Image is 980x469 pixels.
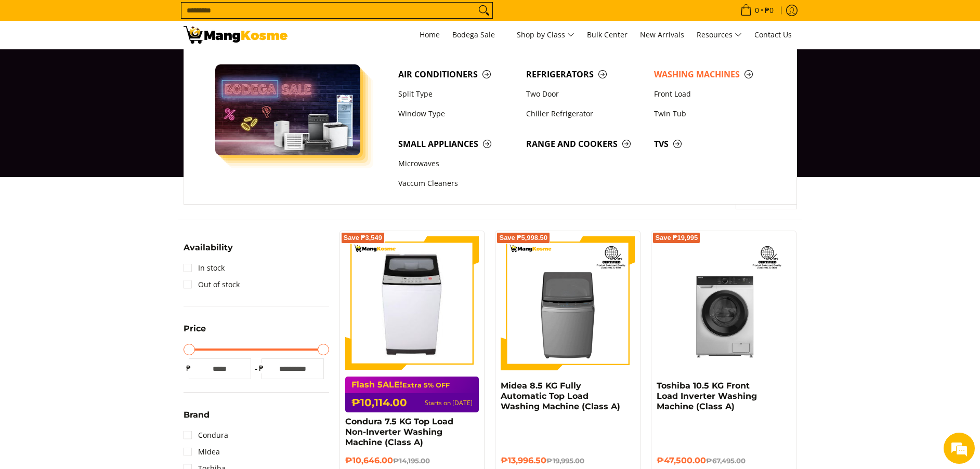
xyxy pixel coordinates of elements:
a: Refrigerators [521,64,649,84]
span: Bulk Center [587,30,628,39]
img: Toshiba 10.5 KG Front Load Inverter Washing Machine (Class A) [657,236,791,370]
span: Save ₱3,549 [344,235,383,241]
a: TVs [649,134,777,154]
a: Midea 8.5 KG Fully Automatic Top Load Washing Machine (Class A) [501,381,620,411]
a: Window Type [393,104,521,124]
img: condura-7.5kg-topload-non-inverter-washing-machine-class-c-full-view-mang-kosme [349,236,475,370]
summary: Open [184,244,233,260]
a: Split Type [393,84,521,104]
h6: ₱10,646.00 [345,455,479,466]
a: Contact Us [749,21,797,49]
img: Washing Machines l Mang Kosme: Home Appliances Warehouse Sale Partner [184,26,288,44]
summary: Open [184,411,210,427]
a: Resources [691,21,747,49]
img: Midea 8.5 KG Fully Automatic Top Load Washing Machine (Class A) [501,236,635,370]
a: Condura 7.5 KG Top Load Non-Inverter Washing Machine (Class A) [345,417,453,447]
span: Save ₱5,998.50 [499,235,547,241]
del: ₱14,195.00 [393,457,430,465]
span: • [737,5,777,16]
span: TVs [654,138,772,151]
a: Front Load [649,84,777,104]
img: Bodega Sale [215,64,361,155]
a: Midea [184,444,220,460]
a: Air Conditioners [393,64,521,84]
a: Small Appliances [393,134,521,154]
a: Home [414,21,445,49]
a: Bulk Center [582,21,633,49]
span: Contact Us [754,30,792,39]
span: Resources [697,29,742,42]
a: Twin Tub [649,104,777,124]
span: Shop by Class [517,29,574,42]
span: Refrigerators [526,68,644,81]
span: Small Appliances [398,138,516,151]
a: Two Door [521,84,649,104]
span: Availability [184,244,233,252]
span: 0 [753,7,761,14]
span: Price [184,325,206,333]
h6: ₱47,500.00 [657,455,791,466]
a: Vaccum Cleaners [393,174,521,194]
a: Range and Cookers [521,134,649,154]
a: New Arrivals [635,21,689,49]
span: ₱ [256,363,267,373]
a: Washing Machines [649,64,777,84]
span: ₱0 [763,7,775,14]
a: In stock [184,260,225,276]
button: Search [476,3,492,18]
span: Range and Cookers [526,138,644,151]
span: Bodega Sale [452,29,504,42]
span: Washing Machines [654,68,772,81]
del: ₱19,995.00 [546,457,584,465]
a: Microwaves [393,154,521,173]
del: ₱67,495.00 [706,457,746,465]
h6: ₱13,996.50 [501,455,635,466]
span: Air Conditioners [398,68,516,81]
span: New Arrivals [640,30,684,39]
span: ₱ [184,363,194,373]
a: Condura [184,427,228,444]
a: Shop by Class [512,21,580,49]
nav: Main Menu [298,21,797,49]
a: Chiller Refrigerator [521,104,649,124]
a: Out of stock [184,276,240,293]
span: Brand [184,411,210,419]
summary: Open [184,325,206,341]
span: Save ₱19,995 [655,235,698,241]
a: Bodega Sale [447,21,509,49]
a: Toshiba 10.5 KG Front Load Inverter Washing Machine (Class A) [657,381,757,411]
span: Home [420,30,440,39]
